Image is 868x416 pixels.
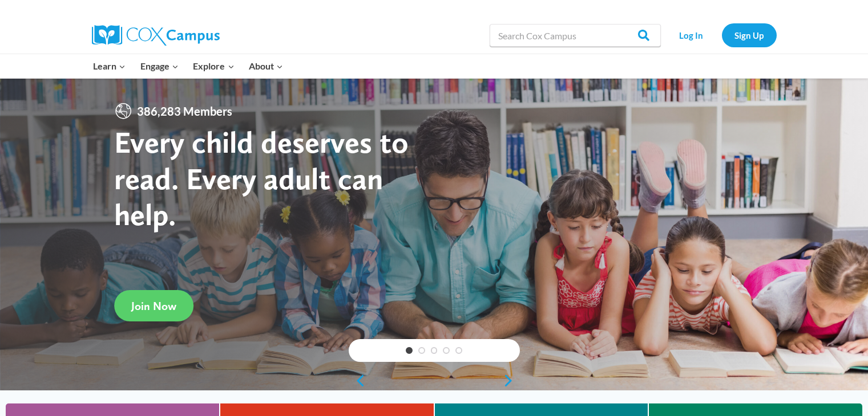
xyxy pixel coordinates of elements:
[140,59,179,74] span: Engage
[418,347,425,354] a: 2
[92,25,220,46] img: Cox Campus
[722,23,777,47] a: Sign Up
[667,23,716,47] a: Log In
[114,290,193,321] a: Join Now
[443,347,450,354] a: 4
[132,102,237,120] span: 386,283 Members
[490,24,661,47] input: Search Cox Campus
[406,347,413,354] a: 1
[431,347,438,354] a: 3
[349,374,366,388] a: previous
[131,299,176,313] span: Join Now
[349,369,520,392] div: content slider buttons
[193,59,234,74] span: Explore
[503,374,520,388] a: next
[86,54,290,78] nav: Primary Navigation
[114,124,409,233] strong: Every child deserves to read. Every adult can help.
[249,59,283,74] span: About
[455,347,462,354] a: 5
[667,23,777,47] nav: Secondary Navigation
[93,59,126,74] span: Learn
